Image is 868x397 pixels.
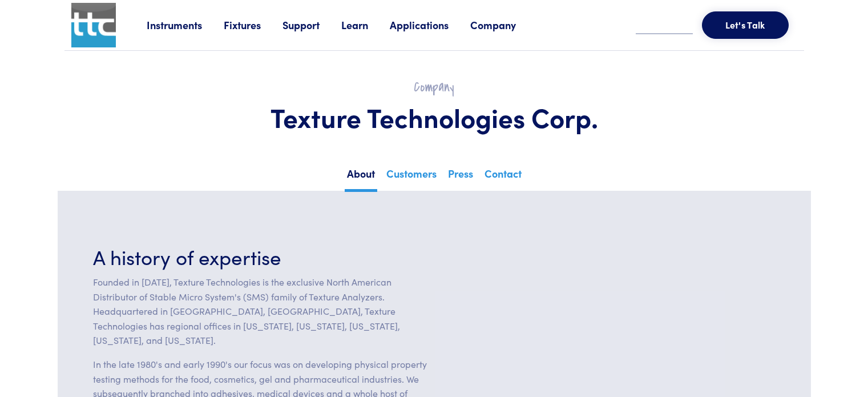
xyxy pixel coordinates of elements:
[482,164,524,189] a: Contact
[345,164,377,192] a: About
[147,18,224,32] a: Instruments
[93,242,427,270] h3: A history of expertise
[341,18,390,32] a: Learn
[446,164,475,189] a: Press
[390,18,470,32] a: Applications
[282,18,341,32] a: Support
[92,78,777,96] h2: Company
[702,11,789,39] button: Let's Talk
[470,18,538,32] a: Company
[71,3,116,47] img: ttc_logo_1x1_v1.0.png
[224,18,282,32] a: Fixtures
[92,101,777,134] h1: Texture Technologies Corp.
[93,275,427,348] p: Founded in [DATE], Texture Technologies is the exclusive North American Distributor of Stable Mic...
[384,164,439,189] a: Customers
